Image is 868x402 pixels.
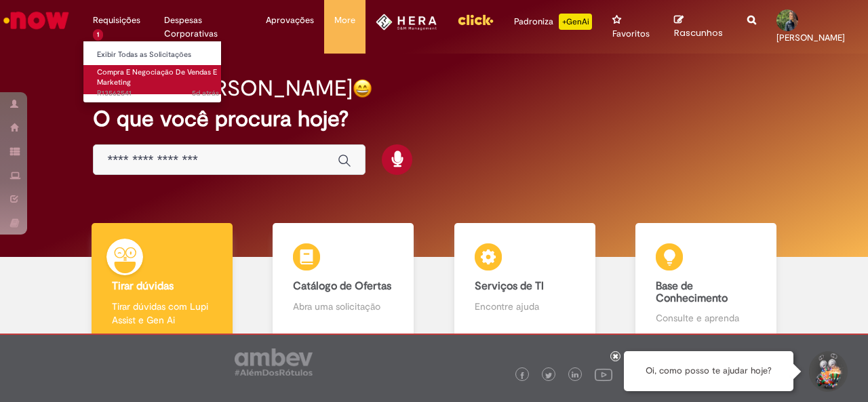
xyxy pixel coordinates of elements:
[83,65,233,94] a: Aberto R13562541 : Compra E Negociação De Vendas E Marketing
[656,279,728,305] b: Base de Conhecimento
[93,14,140,27] span: Requisições
[572,371,578,380] img: logo_footer_linkedin.png
[235,348,313,376] img: logo_footer_ambev_rotulo_gray.png
[519,372,526,379] img: logo_footer_facebook.png
[83,47,233,62] a: Exibir Todas as Solicitações
[93,29,103,41] span: 1
[1,7,71,34] img: ServiceNow
[112,279,174,293] b: Tirar dúvidas
[93,77,353,100] h2: Bom dia, [PERSON_NAME]
[112,300,212,327] p: Tirar dúvidas com Lupi Assist e Gen Ai
[293,279,391,293] b: Catálogo de Ofertas
[674,26,723,39] span: Rascunhos
[93,107,774,131] h2: O que você procura hoje?
[656,311,756,325] p: Consulte e aprenda
[475,300,575,313] p: Encontre ajuda
[71,223,253,340] a: Tirar dúvidas Tirar dúvidas com Lupi Assist e Gen Ai
[83,41,222,103] ul: Requisições
[624,351,793,391] div: Oi, como posso te ajudar hoje?
[776,32,845,43] span: [PERSON_NAME]
[616,223,797,340] a: Base de Conhecimento Consulte e aprenda
[376,14,437,31] img: HeraLogo.png
[353,79,372,98] img: happy-face.png
[559,14,592,30] p: +GenAi
[434,223,616,340] a: Serviços de TI Encontre ajuda
[266,14,314,27] span: Aprovações
[612,27,650,41] span: Favoritos
[514,14,592,30] div: Padroniza
[164,14,245,41] span: Despesas Corporativas
[192,88,219,98] span: 5d atrás
[545,372,552,379] img: logo_footer_twitter.png
[334,14,355,27] span: More
[457,9,494,30] img: click_logo_yellow_360x200.png
[192,88,219,98] time: 24/09/2025 11:32:18
[97,88,219,99] span: R13562541
[595,365,612,383] img: logo_footer_youtube.png
[253,223,435,340] a: Catálogo de Ofertas Abra uma solicitação
[674,14,728,39] a: Rascunhos
[475,279,544,293] b: Serviços de TI
[293,300,393,313] p: Abra uma solicitação
[97,67,217,88] span: Compra E Negociação De Vendas E Marketing
[807,351,848,392] button: Iniciar Conversa de Suporte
